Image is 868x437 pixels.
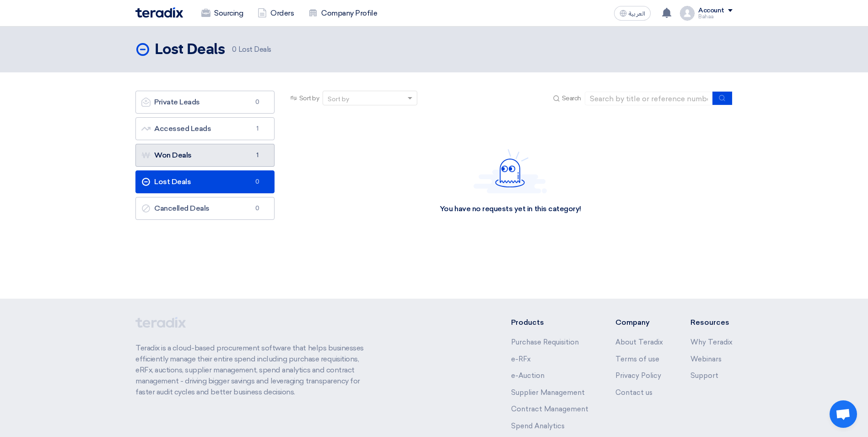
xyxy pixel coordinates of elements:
[614,6,651,21] button: العربية
[511,338,579,346] a: Purchase Requisition
[474,149,547,193] img: Hello
[252,151,263,160] span: 1
[615,371,661,380] a: Privacy Policy
[511,405,588,413] a: Contract Management
[135,170,275,193] a: Lost Deals0
[690,338,733,346] a: Why Teradix
[511,317,588,328] li: Products
[328,94,349,104] div: Sort by
[511,371,545,380] a: e-Auction
[615,338,663,346] a: About Teradix
[830,400,857,428] a: Open chat
[615,317,663,328] li: Company
[135,117,275,140] a: Accessed Leads1
[690,371,718,380] a: Support
[232,44,271,55] span: Lost Deals
[135,197,275,220] a: Cancelled Deals0
[440,204,581,214] div: You have no requests yet in this category!
[299,93,319,103] span: Sort by
[690,355,722,363] a: Webinars
[252,177,263,186] span: 0
[232,45,237,54] span: 0
[562,93,581,103] span: Search
[252,124,263,133] span: 1
[690,317,733,328] li: Resources
[250,3,301,23] a: Orders
[135,343,374,398] p: Teradix is a cloud-based procurement software that helps businesses efficiently manage their enti...
[135,91,275,114] a: Private Leads0
[511,388,585,397] a: Supplier Management
[615,355,659,363] a: Terms of use
[135,7,183,18] img: Teradix logo
[680,6,695,21] img: profile_test.png
[135,144,275,167] a: Won Deals1
[511,355,531,363] a: e-RFx
[698,14,733,19] div: Bahaa
[194,3,250,23] a: Sourcing
[698,7,724,15] div: Account
[301,3,384,23] a: Company Profile
[252,98,263,107] span: 0
[252,204,263,213] span: 0
[155,41,225,59] h2: Lost Deals
[629,11,645,17] span: العربية
[585,92,713,105] input: Search by title or reference number
[615,388,652,397] a: Contact us
[511,422,565,430] a: Spend Analytics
